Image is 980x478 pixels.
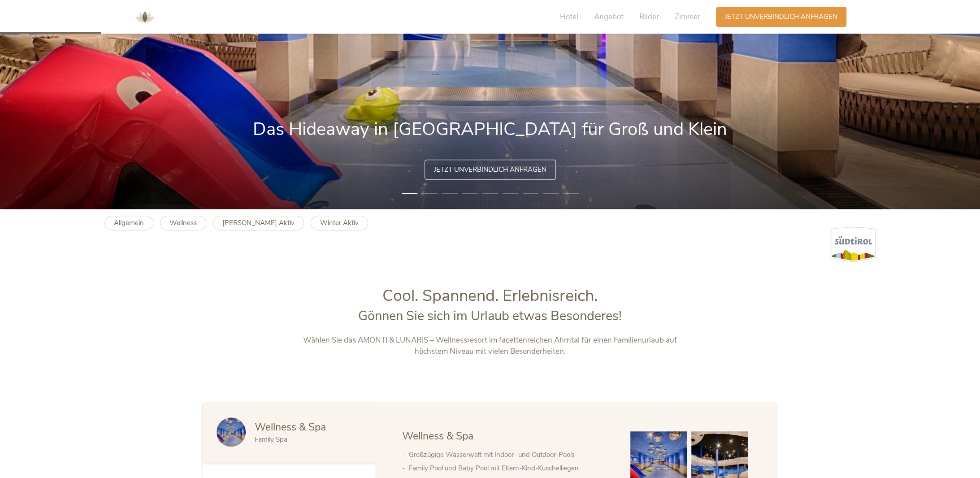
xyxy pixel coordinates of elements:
[131,4,158,30] img: AMONTI & LUNARIS Wellnessresort
[104,216,153,230] a: Allgemein
[169,218,197,227] b: Wellness
[131,13,158,20] a: AMONTI & LUNARIS Wellnessresort
[831,227,876,262] img: Südtirol
[320,218,359,227] b: Winter Aktiv
[434,165,546,174] span: Jetzt unverbindlich anfragen
[402,429,473,443] span: Wellness & Spa
[560,12,578,22] span: Hotel
[639,12,659,22] span: Bilder
[114,218,144,227] b: Allgemein
[255,420,326,434] span: Wellness & Spa
[725,12,837,22] span: Jetzt unverbindlich anfragen
[222,218,295,227] b: [PERSON_NAME] Aktiv
[358,307,622,325] span: Gönnen Sie sich im Urlaub etwas Besonderes!
[409,448,612,461] li: Großzügige Wasserwelt mit Indoor- und Outdoor-Pools
[382,285,598,307] span: Cool. Spannend. Erlebnisreich.
[594,12,624,22] span: Angebot
[311,216,368,230] a: Winter Aktiv
[160,216,206,230] a: Wellness
[675,12,700,22] span: Zimmer
[213,216,304,230] a: [PERSON_NAME] Aktiv
[255,435,287,444] span: Family Spa
[303,335,677,357] p: Wählen Sie das AMONTI & LUNARIS – Wellnessresort im facettenreichen Ahrntal für einen Familienurl...
[409,461,612,475] li: Family Pool und Baby Pool mit Eltern-Kind-Kuschelliegen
